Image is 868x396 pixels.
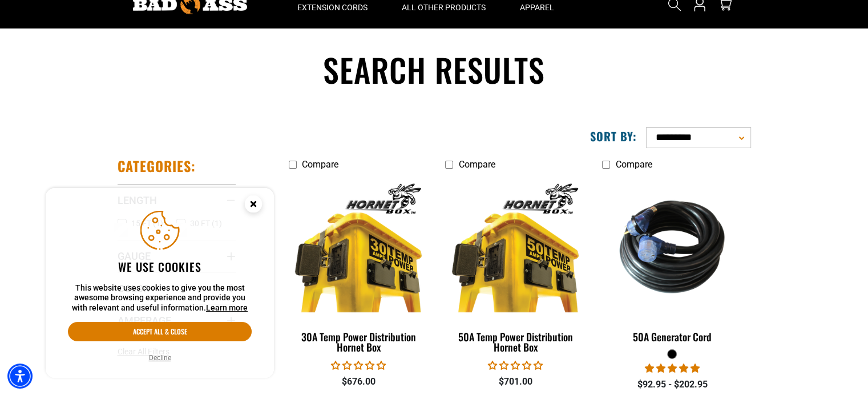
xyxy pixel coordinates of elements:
img: 50A Generator Cord [600,181,744,312]
a: 50A Temp Power Distribution Hornet Box 50A Temp Power Distribution Hornet Box [445,175,585,359]
span: 5.00 stars [645,363,700,374]
h2: Categories: [118,157,196,175]
aside: Cookie Consent [46,188,274,378]
div: $676.00 [289,375,429,389]
a: This website uses cookies to give you the most awesome browsing experience and provide you with r... [206,303,248,312]
button: Accept all & close [68,322,252,341]
div: $92.95 - $202.95 [602,378,742,391]
div: 50A Generator Cord [602,332,742,342]
span: All Other Products [402,2,486,13]
summary: Length [118,184,236,216]
a: 50A Generator Cord 50A Generator Cord [602,175,742,349]
span: 0.00 stars [331,360,386,371]
span: Compare [458,159,495,170]
span: Apparel [520,2,554,13]
div: Accessibility Menu [7,364,33,389]
p: This website uses cookies to give you the most awesome browsing experience and provide you with r... [68,283,252,313]
span: Extension Cords [297,2,368,13]
button: Decline [146,352,175,364]
div: 50A Temp Power Distribution Hornet Box [445,332,585,352]
span: Compare [302,159,338,170]
img: 50A Temp Power Distribution Hornet Box [443,181,587,312]
a: 30A Temp Power Distribution Hornet Box 30A Temp Power Distribution Hornet Box [289,175,429,359]
button: Close this option [233,188,274,223]
img: 30A Temp Power Distribution Hornet Box [286,181,430,312]
h1: Search results [118,49,751,91]
span: 0.00 stars [488,360,543,371]
span: Compare [615,159,652,170]
div: 30A Temp Power Distribution Hornet Box [289,332,429,352]
label: Sort by: [590,129,637,144]
h2: We use cookies [68,259,252,274]
div: $701.00 [445,375,585,389]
